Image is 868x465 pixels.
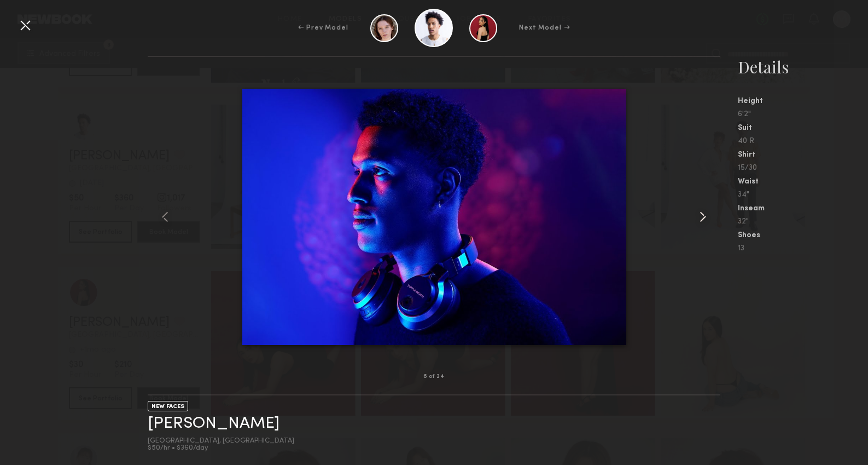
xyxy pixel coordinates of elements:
[148,438,294,445] div: [GEOGRAPHIC_DATA], [GEOGRAPHIC_DATA]
[738,137,868,145] div: 40 R
[738,245,868,252] div: 13
[738,124,868,132] div: Suit
[738,205,868,213] div: Inseam
[298,23,348,33] div: ← Prev Model
[738,218,868,226] div: 32"
[738,56,868,78] div: Details
[738,97,868,105] div: Height
[738,232,868,239] div: Shoes
[738,111,868,118] div: 6'2"
[738,151,868,159] div: Shirt
[148,401,188,411] div: NEW FACES
[519,23,570,33] div: Next Model →
[738,164,868,172] div: 15/30
[148,415,279,432] a: [PERSON_NAME]
[423,374,444,380] div: 6 of 24
[738,191,868,199] div: 34"
[148,445,294,452] div: $50/hr • $360/day
[738,178,868,186] div: Waist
